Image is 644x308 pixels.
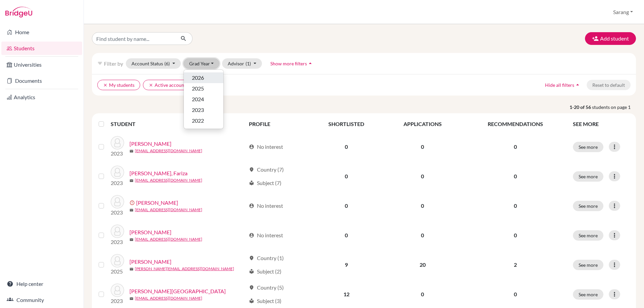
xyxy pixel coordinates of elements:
[249,254,284,262] div: Country (1)
[249,267,281,275] div: Subject (2)
[111,179,124,187] p: 2023
[1,293,82,307] a: Community
[5,7,32,17] img: Bridge-U
[610,6,636,18] button: Sarang
[184,72,223,83] button: 2026
[249,143,283,151] div: No interest
[129,238,133,242] span: mail
[1,58,82,71] a: Universities
[111,284,124,297] img: Bodon, Bianka
[129,149,133,153] span: mail
[1,277,82,291] a: Help center
[184,94,223,105] button: 2024
[245,116,309,132] th: PROFILE
[111,195,124,208] img: Bayramov, Eyub
[569,116,633,132] th: SEE MORE
[249,269,254,274] span: local_library
[573,201,603,211] button: See more
[249,231,283,239] div: No interest
[585,32,636,45] button: Add student
[383,191,462,221] td: 0
[383,221,462,250] td: 0
[573,171,603,182] button: See more
[249,298,254,304] span: local_library
[1,42,82,55] a: Students
[135,236,202,242] a: [EMAIL_ADDRESS][DOMAIN_NAME]
[309,191,383,221] td: 0
[249,233,254,238] span: account_circle
[309,221,383,250] td: 0
[111,136,124,149] img: An, Joshua
[129,179,133,183] span: mail
[149,83,153,87] i: clear
[249,284,284,292] div: Country (5)
[570,104,592,111] strong: 1-20 of 56
[466,290,565,298] p: 0
[184,83,223,94] button: 2025
[184,115,223,126] button: 2022
[129,258,171,266] a: [PERSON_NAME]
[135,207,202,213] a: [EMAIL_ADDRESS][DOMAIN_NAME]
[129,140,171,148] a: [PERSON_NAME]
[111,208,124,217] p: 2023
[192,74,204,82] span: 2026
[466,231,565,239] p: 0
[129,200,136,205] span: error_outline
[249,144,254,149] span: account_circle
[111,225,124,238] img: Bitto, Adam
[249,180,254,186] span: local_library
[383,250,462,280] td: 20
[1,74,82,87] a: Documents
[143,80,194,90] button: clearActive accounts
[462,116,569,132] th: RECOMMENDATIONS
[249,285,254,290] span: location_on
[129,208,133,212] span: mail
[192,117,204,125] span: 2022
[573,260,603,270] button: See more
[135,177,202,183] a: [EMAIL_ADDRESS][DOMAIN_NAME]
[129,297,133,301] span: mail
[545,82,574,88] span: Hide all filters
[111,149,124,158] p: 2023
[111,267,124,275] p: 2025
[309,162,383,191] td: 0
[111,166,124,179] img: Balganirova, Fariza
[574,81,581,88] i: arrow_drop_up
[466,143,565,151] p: 0
[129,287,226,295] a: [PERSON_NAME][GEOGRAPHIC_DATA]
[103,83,108,87] i: clear
[97,80,140,90] button: clearMy students
[249,166,284,174] div: Country (7)
[184,105,223,115] button: 2023
[192,84,204,93] span: 2025
[309,132,383,162] td: 0
[249,202,283,210] div: No interest
[249,179,281,187] div: Subject (7)
[183,69,224,129] div: Grad Year
[1,25,82,39] a: Home
[104,60,123,67] span: Filter by
[573,289,603,300] button: See more
[309,116,383,132] th: SHORTLISTED
[573,230,603,241] button: See more
[466,202,565,210] p: 0
[1,90,82,104] a: Analytics
[383,162,462,191] td: 0
[111,116,245,132] th: STUDENT
[249,255,254,261] span: location_on
[309,250,383,280] td: 9
[164,61,170,66] span: (6)
[222,58,262,69] button: Advisor(1)
[126,58,181,69] button: Account Status(6)
[129,169,187,177] a: [PERSON_NAME], Fariza
[587,80,631,90] button: Reset to default
[249,203,254,208] span: account_circle
[573,142,603,152] button: See more
[265,58,319,69] button: Show more filtersarrow_drop_up
[92,32,175,45] input: Find student by name...
[246,61,251,66] span: (1)
[383,116,462,132] th: APPLICATIONS
[135,266,234,272] a: [PERSON_NAME][EMAIL_ADDRESS][DOMAIN_NAME]
[183,58,220,69] button: Grad Year
[135,295,202,301] a: [EMAIL_ADDRESS][DOMAIN_NAME]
